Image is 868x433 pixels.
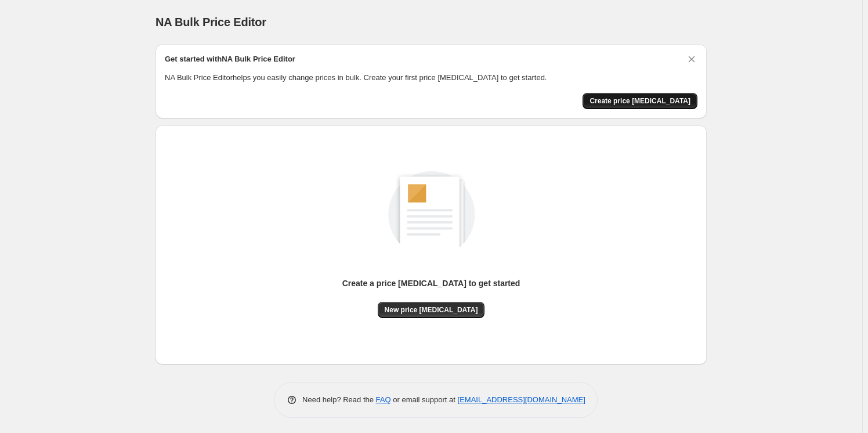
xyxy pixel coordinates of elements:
a: [EMAIL_ADDRESS][DOMAIN_NAME] [458,395,585,404]
button: Create price change job [583,93,697,109]
span: Create price [MEDICAL_DATA] [589,96,690,106]
h2: Get started with NA Bulk Price Editor [165,53,295,65]
p: NA Bulk Price Editor helps you easily change prices in bulk. Create your first price [MEDICAL_DAT... [165,72,697,84]
span: NA Bulk Price Editor [155,16,266,28]
span: Need help? Read the [302,395,376,404]
button: Dismiss card [686,53,697,65]
span: New price [MEDICAL_DATA] [385,305,478,315]
button: New price [MEDICAL_DATA] [378,302,485,318]
span: or email support at [391,395,458,404]
p: Create a price [MEDICAL_DATA] to get started [342,277,520,289]
a: FAQ [376,395,391,404]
